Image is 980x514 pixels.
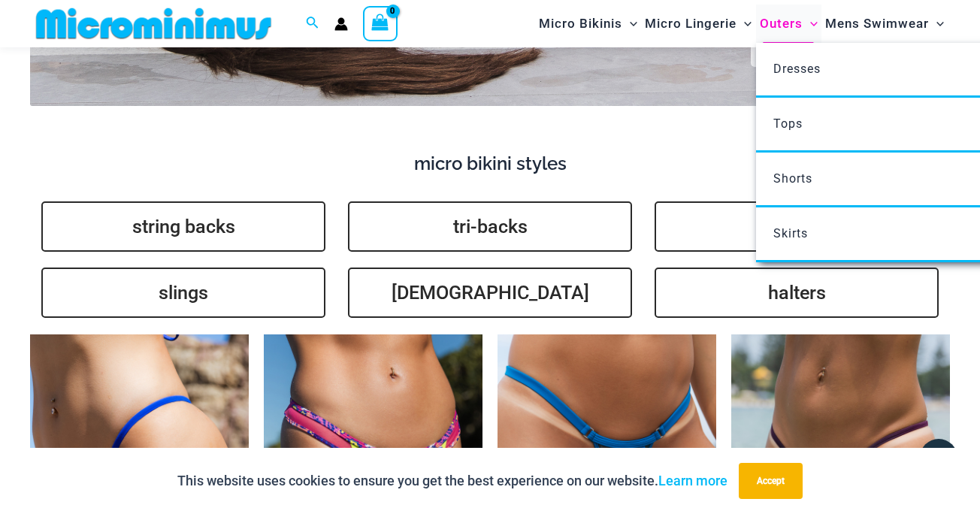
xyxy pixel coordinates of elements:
a: Search icon link [306,14,319,33]
nav: Site Navigation [533,2,950,45]
a: halters [655,268,939,318]
a: Mens SwimwearMenu ToggleMenu Toggle [821,5,948,43]
a: Micro BikinisMenu ToggleMenu Toggle [535,5,641,43]
a: OutersMenu ToggleMenu Toggle [756,5,821,43]
a: Learn more [658,473,727,488]
span: Mens Swimwear [825,5,929,43]
button: Accept [739,463,803,499]
a: slings [41,268,325,318]
span: Skirts [773,226,808,240]
span: Shorts [773,171,812,186]
span: Menu Toggle [929,5,944,43]
span: Menu Toggle [622,5,637,43]
span: Micro Lingerie [645,5,737,43]
span: Menu Toggle [803,5,818,43]
span: Menu Toggle [737,5,752,43]
a: [DEMOGRAPHIC_DATA] [348,268,632,318]
img: MM SHOP LOGO FLAT [30,7,277,41]
span: Dresses [773,62,821,76]
span: Outers [760,5,803,43]
a: string backs [41,201,325,252]
span: Tops [773,116,803,131]
a: Account icon link [334,17,348,31]
a: Micro LingerieMenu ToggleMenu Toggle [641,5,755,43]
h4: micro bikini styles [30,153,950,175]
p: This website uses cookies to ensure you get the best experience on our website. [177,470,727,492]
a: tri-tops [655,201,939,252]
a: tri-backs [348,201,632,252]
span: Micro Bikinis [539,5,622,43]
a: View Shopping Cart, empty [363,6,398,41]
